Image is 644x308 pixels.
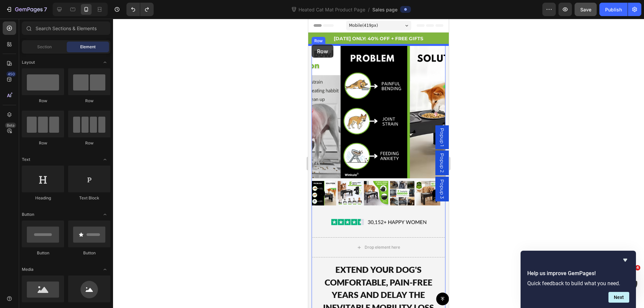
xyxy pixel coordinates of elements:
[126,3,154,16] div: Undo/Redo
[580,7,591,12] span: Save
[80,44,96,50] span: Element
[6,71,16,77] div: 450
[68,98,110,104] div: Row
[3,3,50,16] button: 7
[297,6,367,13] span: Heated Cat Mat Product Page
[22,250,64,256] div: Button
[608,292,629,303] button: Next question
[22,21,110,35] input: Search Sections & Elements
[527,269,629,278] h2: Help us improve GemPages!
[68,250,110,256] div: Button
[22,157,30,163] span: Text
[527,256,629,303] div: Help us improve GemPages!
[575,3,597,16] button: Save
[22,140,64,146] div: Row
[22,211,34,218] span: Button
[68,140,110,146] div: Row
[22,59,35,65] span: Layout
[368,6,370,13] span: /
[68,195,110,201] div: Text Block
[22,98,64,104] div: Row
[22,195,64,201] div: Heading
[100,57,110,68] span: Toggle open
[100,154,110,165] span: Toggle open
[372,6,397,13] span: Sales page
[527,280,629,287] p: Quick feedback to build what you need.
[599,3,628,16] button: Publish
[621,256,629,264] button: Hide survey
[635,265,640,270] span: 4
[605,6,622,13] div: Publish
[22,266,34,272] span: Media
[308,19,449,308] iframe: Design area
[100,264,110,275] span: Toggle open
[5,123,16,128] div: Beta
[100,209,110,220] span: Toggle open
[44,5,47,13] p: 7
[37,44,52,50] span: Section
